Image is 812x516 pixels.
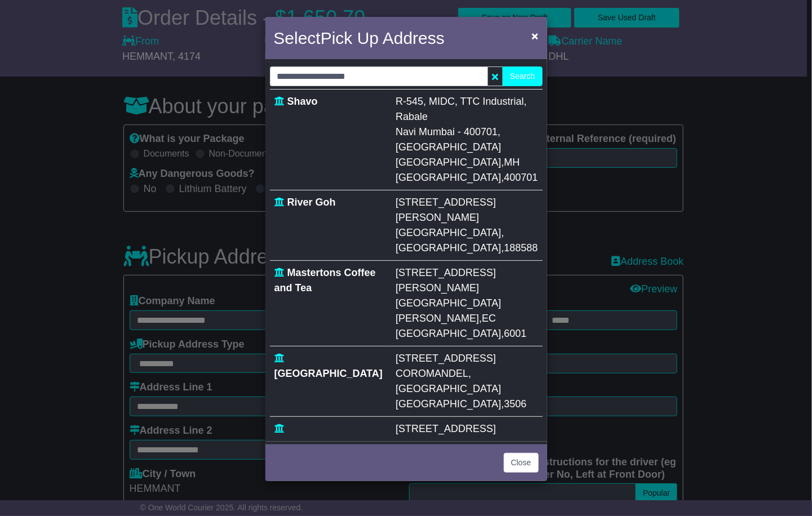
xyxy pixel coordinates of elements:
[396,297,501,324] span: [GEOGRAPHIC_DATA][PERSON_NAME]
[504,172,538,183] span: 400701
[504,157,520,168] span: MH
[383,29,445,47] span: Address
[396,282,479,293] span: [PERSON_NAME]
[531,29,538,42] span: ×
[396,267,496,278] span: [STREET_ADDRESS]
[391,190,542,261] td: , ,
[391,261,542,346] td: , ,
[482,313,496,324] span: EC
[396,126,501,153] span: Navi Mumbai - 400701,[GEOGRAPHIC_DATA]
[504,242,538,253] span: 188588
[396,172,501,183] span: [GEOGRAPHIC_DATA]
[321,29,379,47] span: Pick Up
[287,197,336,208] span: River Goh
[391,417,542,487] td: , ,
[396,227,501,238] span: [GEOGRAPHIC_DATA]
[396,368,468,379] span: COROMANDEL
[396,328,501,339] span: [GEOGRAPHIC_DATA]
[504,328,526,339] span: 6001
[274,267,376,293] span: Mastertons Coffee and Tea
[396,197,496,223] span: [STREET_ADDRESS][PERSON_NAME]
[396,96,527,122] span: R-545, MIDC, TTC Industrial, Rabale
[274,368,383,379] span: [GEOGRAPHIC_DATA]
[391,90,542,190] td: , ,
[504,398,526,410] span: 3506
[396,242,501,253] span: [GEOGRAPHIC_DATA]
[504,453,539,473] button: Close
[274,25,445,51] h4: Select
[396,423,496,434] span: [STREET_ADDRESS]
[503,66,542,86] button: Search
[287,96,318,107] span: Shavo
[526,24,544,47] button: Close
[391,346,542,417] td: , ,
[396,353,496,364] span: [STREET_ADDRESS]
[396,398,501,410] span: [GEOGRAPHIC_DATA]
[396,157,501,168] span: [GEOGRAPHIC_DATA]
[396,383,501,394] span: [GEOGRAPHIC_DATA]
